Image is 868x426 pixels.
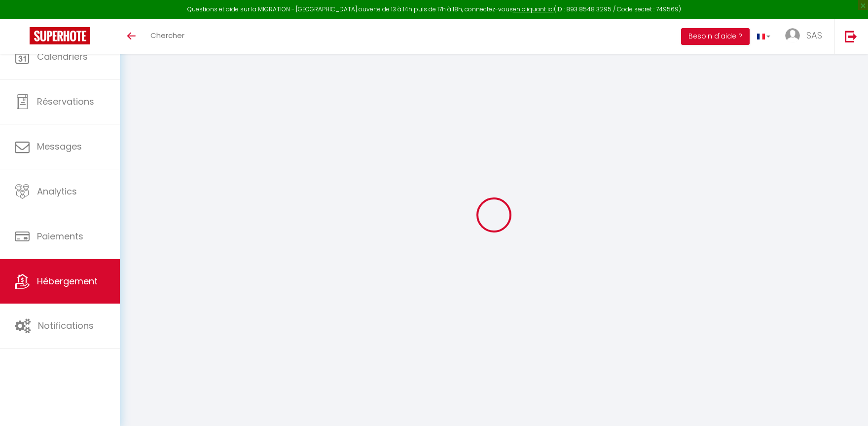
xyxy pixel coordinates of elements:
span: Notifications [38,319,94,332]
img: ... [785,28,800,43]
span: Hébergement [37,275,98,287]
a: en cliquant ici [513,5,554,13]
span: Calendriers [37,50,88,63]
button: Besoin d'aide ? [681,28,750,45]
a: Chercher [143,19,192,54]
span: Paiements [37,230,83,242]
span: Analytics [37,185,77,197]
span: Réservations [37,95,94,108]
span: Messages [37,140,82,153]
span: SAS [806,29,822,41]
img: logout [845,30,857,42]
img: Super Booking [30,27,90,44]
span: Chercher [150,30,184,40]
a: ... SAS [778,19,834,54]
